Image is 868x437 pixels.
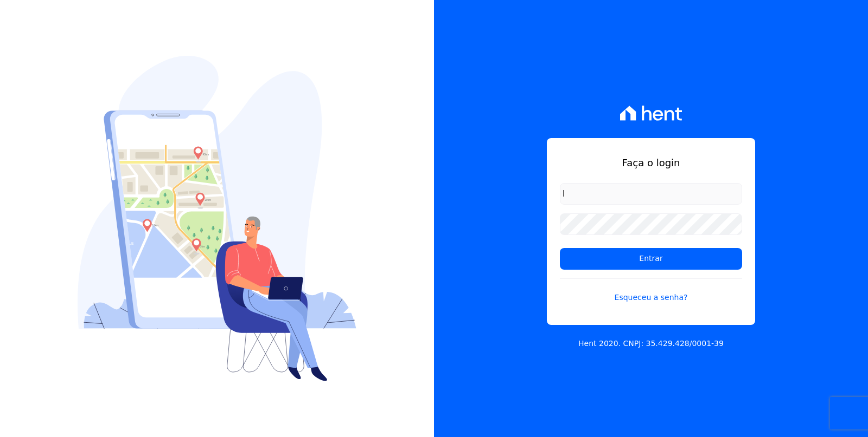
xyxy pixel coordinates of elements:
p: Hent 2020. CNPJ: 35.429.428/0001-39 [578,338,724,349]
img: Login [78,56,356,381]
input: Entrar [560,248,742,270]
input: Email [560,183,742,205]
a: Esqueceu a senha? [560,278,742,303]
h1: Faça o login [560,155,742,170]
